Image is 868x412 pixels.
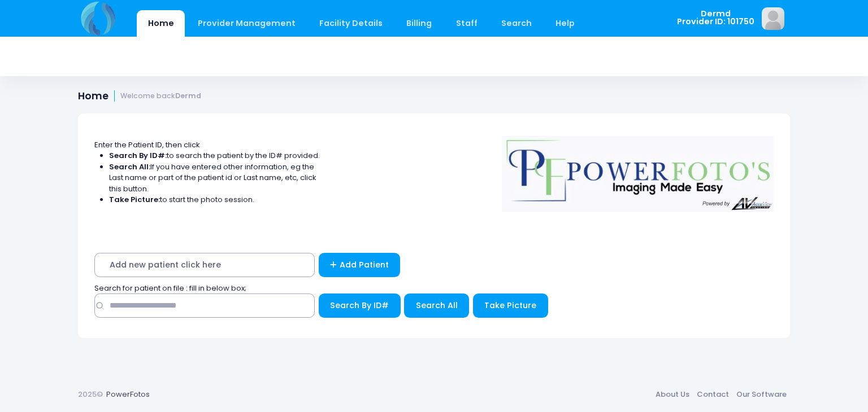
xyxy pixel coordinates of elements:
[78,90,201,102] h1: Home
[109,161,320,195] li: If you have entered other information, eg the Last name or part of the patient id or Last name, e...
[109,150,320,161] li: to search the patient by the ID# provided.
[545,10,586,37] a: Help
[762,7,784,30] img: image
[109,150,167,161] strong: Search By ID#:
[490,10,542,37] a: Search
[652,384,693,405] a: About Us
[78,389,103,400] span: 2025©
[109,194,320,205] li: to start the photo session.
[497,128,779,212] img: Logo
[94,283,246,293] span: Search for patient on file : fill in below box;
[120,92,201,100] small: Welcome back
[109,194,160,205] strong: Take Picture:
[693,384,732,405] a: Contact
[94,139,200,150] span: Enter the Patient ID, then click
[186,10,306,37] a: Provider Management
[677,10,754,26] span: Dermd Provider ID: 101750
[106,389,150,400] a: PowerFotos
[416,300,458,311] span: Search All
[94,253,315,277] span: Add new patient click here
[109,161,150,172] strong: Search All:
[137,10,185,37] a: Home
[319,293,401,318] button: Search By ID#
[396,10,443,37] a: Billing
[330,300,389,311] span: Search By ID#
[484,300,536,311] span: Take Picture
[473,293,548,318] button: Take Picture
[404,293,469,318] button: Search All
[732,384,790,405] a: Our Software
[175,91,201,100] strong: Dermd
[319,253,401,277] a: Add Patient
[445,10,488,37] a: Staff
[309,10,394,37] a: Facility Details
